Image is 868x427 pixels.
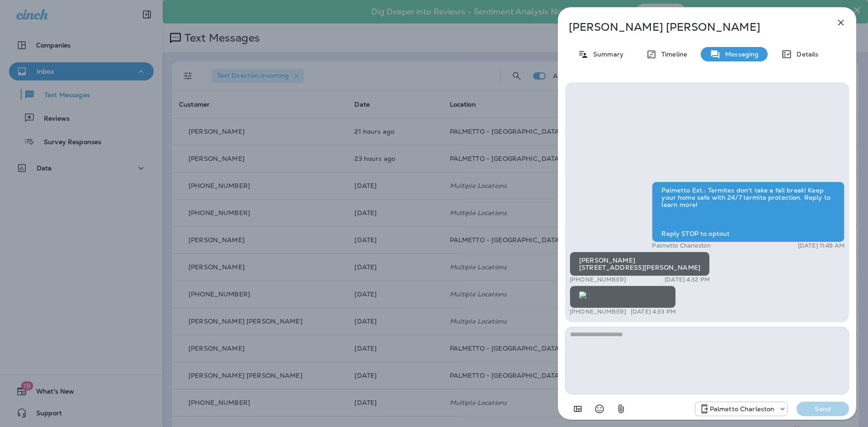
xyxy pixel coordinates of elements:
[652,242,711,249] p: Palmetto Charleston
[570,308,626,315] p: [PHONE_NUMBER]
[570,252,710,276] div: [PERSON_NAME] [STREET_ADDRESS][PERSON_NAME]
[631,308,676,315] p: [DATE] 4:33 PM
[792,51,818,58] p: Details
[590,400,609,418] button: Select an emoji
[570,276,626,283] p: [PHONE_NUMBER]
[569,400,587,418] button: Add in a premade template
[652,182,844,242] div: Palmetto Ext.: Termites don't take a fall break! Keep your home safe with 24/7 termite protection...
[798,242,844,249] p: [DATE] 11:49 AM
[710,405,775,413] p: Palmetto Charleston
[695,404,788,414] div: +1 (843) 277-8322
[721,51,759,58] p: Messaging
[569,21,816,33] p: [PERSON_NAME] [PERSON_NAME]
[665,276,710,283] p: [DATE] 4:32 PM
[657,51,687,58] p: Timeline
[579,291,586,299] img: twilio-download
[589,51,623,58] p: Summary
